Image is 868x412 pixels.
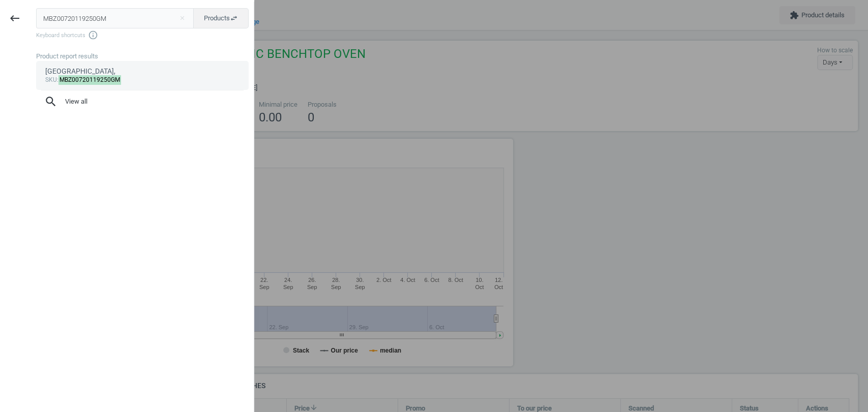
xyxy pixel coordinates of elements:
i: search [44,95,57,108]
i: keyboard_backspace [9,12,21,24]
span: Products [204,14,238,23]
i: swap_horiz [230,14,238,22]
mark: MBZ00720119250GM [58,75,122,85]
span: Keyboard shortcuts [36,30,249,40]
button: keyboard_backspace [3,7,26,30]
button: Productsswap_horiz [193,8,249,28]
i: info_outline [88,30,98,40]
div: [GEOGRAPHIC_DATA], [45,67,240,76]
span: View all [44,95,241,108]
div: : [45,76,240,84]
button: Close [174,14,190,23]
span: sku [45,76,57,83]
input: Enter the SKU or product name [36,8,194,28]
button: searchView all [36,90,249,113]
div: Product report results [36,52,254,61]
